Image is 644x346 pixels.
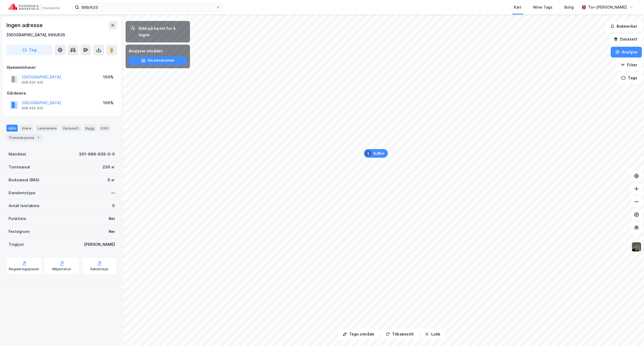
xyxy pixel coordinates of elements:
[6,21,43,30] div: Ingen adresse
[6,125,18,132] div: Info
[381,329,418,340] button: Tilbakestill
[79,3,216,11] input: Søk på adresse, matrikkel, gårdeiere, leietakere eller personer
[83,125,97,132] div: Bygg
[609,34,642,45] button: Datasett
[84,241,115,248] div: [PERSON_NAME]
[631,242,642,252] img: 9k=
[617,320,644,346] iframe: Chat Widget
[9,215,26,222] div: Punktleie
[514,4,521,10] div: Kart
[79,151,115,157] div: 301-999-635-0-0
[9,241,24,248] div: Tinglyst
[90,267,109,271] div: Saksinnsyn
[606,21,642,32] button: Bokmerker
[129,48,187,54] div: Analyser området
[9,151,26,157] div: Matrikkel
[103,74,114,80] div: 100%
[99,125,110,132] div: ESG
[365,150,371,157] div: 1
[112,203,115,209] div: 0
[7,90,117,96] div: Gårdeiere
[617,73,642,83] button: Tags
[61,125,81,132] div: Datasett
[109,228,115,235] div: Nei
[6,32,65,38] div: [GEOGRAPHIC_DATA], 999/635
[9,177,39,183] div: Bruksareal (BRA)
[9,3,60,11] img: cushman-wakefield-realkapital-logo.202ea83816669bd177139c58696a8fa1.svg
[52,267,71,271] div: Miljøstatus
[36,135,41,140] div: 1
[103,100,114,106] div: 100%
[364,149,388,158] div: Map marker
[129,56,187,65] button: Vis eiendommer
[103,164,115,170] div: 230 ㎡
[588,4,627,10] div: Tor-[PERSON_NAME]
[22,106,43,110] div: 958 935 420
[6,45,53,55] button: Tag
[111,190,115,196] div: —
[617,320,644,346] div: Kontrollprogram for chat
[7,64,117,71] div: Hjemmelshaver
[9,267,39,271] div: Reguleringsplaner
[22,80,43,85] div: 958 935 420
[9,228,30,235] div: Festegrunn
[420,329,445,340] button: Lukk
[9,203,39,209] div: Antall leietakere
[616,60,642,70] button: Filter
[35,125,59,132] div: Leietakere
[338,329,379,340] button: Tegn område
[9,190,35,196] div: Eiendomstype
[6,134,43,141] div: Transaksjoner
[20,125,33,132] div: Eiere
[108,177,115,183] div: 0 ㎡
[533,4,552,10] div: Mine Tags
[564,4,574,10] div: Bolig
[611,47,642,57] button: Analyse
[138,25,186,38] div: Klikk på kartet for å tegne
[109,215,115,222] div: Nei
[9,164,30,170] div: Tomteareal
